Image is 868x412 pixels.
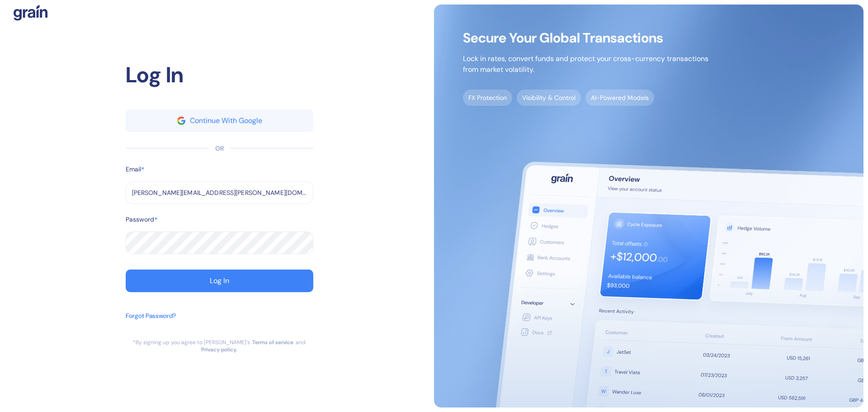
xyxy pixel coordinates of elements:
a: Privacy policy. [201,346,237,353]
span: FX Protection [463,90,512,106]
img: logo [14,5,47,21]
a: Terms of service [252,339,293,346]
div: Log In [126,59,313,91]
div: Forgot Password? [126,311,176,321]
input: example@email.com [126,181,313,204]
label: Password [126,215,154,224]
div: Continue With Google [190,117,262,124]
span: Visibility & Control [517,90,581,106]
label: Email [126,165,141,174]
span: AI-Powered Models [585,90,654,106]
button: googleContinue With Google [126,109,313,132]
div: *By signing up you agree to [PERSON_NAME]’s [133,339,250,346]
button: Forgot Password? [126,307,176,339]
div: and [296,339,306,346]
div: Log In [210,277,229,284]
span: Secure Your Global Transactions [463,33,708,43]
button: Log In [126,270,313,292]
img: google [177,117,185,125]
div: OR [215,144,224,153]
p: Lock in rates, convert funds and protect your cross-currency transactions from market volatility. [463,53,708,75]
img: signup-main-image [434,5,863,407]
